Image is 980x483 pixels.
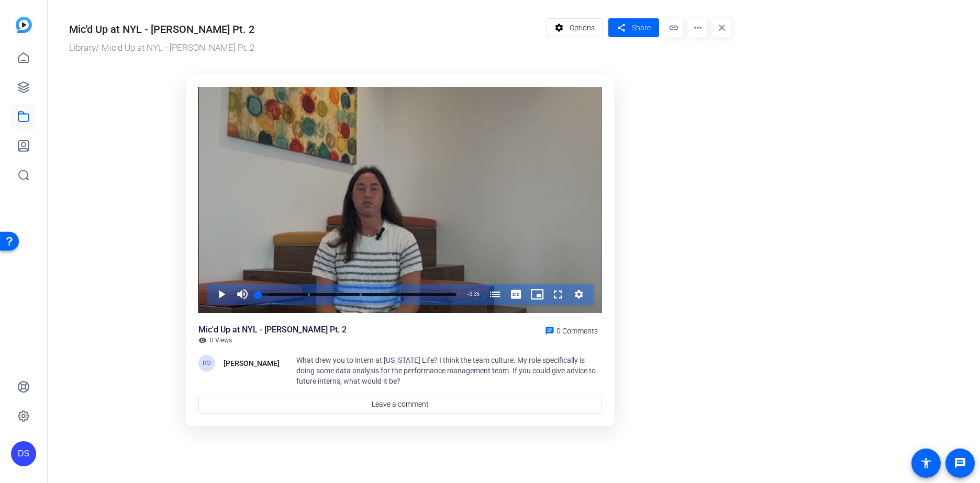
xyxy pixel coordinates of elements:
[198,324,347,336] div: Mic'd Up at NYL - [PERSON_NAME] Pt. 2
[485,284,506,305] button: Chapters
[296,356,596,385] span: What drew you to intern at [US_STATE] Life? I think the team culture. My role specifically is doi...
[16,17,32,33] img: blue-gradient.svg
[545,326,554,336] mat-icon: chat
[232,284,253,305] button: Mute
[210,336,232,344] span: 0 Views
[470,291,480,297] span: 3:35
[69,41,541,55] div: / Mic'd Up at NYL - [PERSON_NAME] Pt. 2
[224,357,280,370] div: [PERSON_NAME]
[69,21,254,37] div: Mic'd Up at NYL - [PERSON_NAME] Pt. 2
[467,291,469,297] span: -
[258,293,458,296] div: Progress Bar
[615,21,628,35] mat-icon: share
[211,284,232,305] button: Play
[688,18,707,37] mat-icon: more_horiz
[712,18,731,37] mat-icon: close
[11,441,36,466] div: DS
[548,284,569,305] button: Fullscreen
[506,284,527,305] button: Captions
[372,399,429,410] span: Leave a comment
[547,18,604,37] button: Options
[556,327,598,335] span: 0 Comments
[527,284,548,305] button: Picture-in-Picture
[570,18,595,38] span: Options
[632,22,651,33] span: Share
[198,355,215,372] div: RO
[608,18,659,37] button: Share
[198,395,602,413] a: Leave a comment
[664,18,683,37] mat-icon: link
[553,18,566,38] mat-icon: settings
[69,42,96,53] a: Library
[954,457,966,469] mat-icon: message
[198,336,207,344] mat-icon: visibility
[541,324,602,336] a: 0 Comments
[920,457,932,469] mat-icon: accessibility
[198,87,602,314] div: Video Player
